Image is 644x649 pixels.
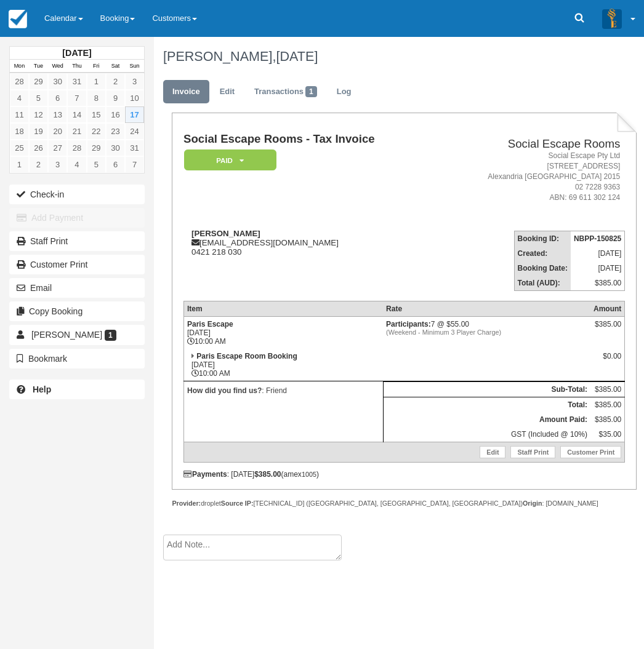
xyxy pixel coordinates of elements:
a: 5 [29,90,48,106]
a: 30 [106,140,125,156]
strong: Payments [183,470,227,479]
a: 29 [87,140,106,156]
img: A3 [602,9,622,28]
a: 26 [29,140,48,156]
a: 7 [67,90,86,106]
a: Log [328,80,361,104]
a: 23 [106,123,125,140]
td: [DATE] [571,246,625,261]
a: 11 [10,106,29,123]
a: Edit [480,446,505,458]
a: 6 [48,90,67,106]
th: Amount Paid: [383,412,590,427]
small: 1005 [302,471,316,478]
em: Paid [184,149,276,171]
th: Thu [67,60,86,73]
a: 3 [48,156,67,173]
td: [DATE] [571,261,625,276]
a: Customer Print [9,255,145,274]
a: 18 [10,123,29,140]
strong: [DATE] [62,48,91,58]
th: Fri [87,60,106,73]
a: Edit [211,80,244,104]
button: Add Payment [9,208,145,228]
strong: Provider: [172,500,201,507]
td: [DATE] 10:00 AM [183,349,383,381]
strong: [PERSON_NAME] [191,229,260,238]
td: $385.00 [590,397,625,412]
b: Help [33,384,51,394]
th: Sun [125,60,144,73]
div: : [DATE] (amex ) [183,470,625,479]
img: checkfront-main-nav-mini-logo.png [9,10,27,28]
a: 2 [29,156,48,173]
a: 15 [87,106,106,123]
td: GST (Included @ 10%) [383,427,590,442]
th: Sat [106,60,125,73]
strong: Paris Escape Room Booking [196,352,297,360]
a: 27 [48,140,67,156]
a: 6 [106,156,125,173]
a: 4 [10,90,29,106]
span: 1 [105,330,116,341]
strong: Origin [523,500,542,507]
address: Social Escape Pty Ltd [STREET_ADDRESS] Alexandria [GEOGRAPHIC_DATA] 2015 02 7228 9363 ABN: 69 611... [441,151,620,204]
button: Bookmark [9,349,145,368]
h2: Social Escape Rooms [441,138,620,151]
th: Created: [514,246,571,261]
h1: [PERSON_NAME], [163,49,628,64]
strong: Participants [386,320,431,328]
a: 7 [125,156,144,173]
span: [PERSON_NAME] [31,330,102,340]
a: 24 [125,123,144,140]
a: 28 [67,140,86,156]
a: 31 [125,140,144,156]
div: droplet [TECHNICAL_ID] ([GEOGRAPHIC_DATA], [GEOGRAPHIC_DATA], [GEOGRAPHIC_DATA]) : [DOMAIN_NAME] [172,499,637,508]
a: 20 [48,123,67,140]
a: 16 [106,106,125,123]
button: Check-in [9,185,145,204]
span: 1 [305,86,317,97]
a: 21 [67,123,86,140]
th: Booking ID: [514,231,571,246]
div: [EMAIL_ADDRESS][DOMAIN_NAME] 0421 218 030 [183,229,437,257]
a: 30 [48,73,67,90]
a: 13 [48,106,67,123]
a: 9 [106,90,125,106]
td: [DATE] 10:00 AM [183,316,383,349]
a: Transactions1 [245,80,326,104]
button: Email [9,278,145,298]
a: Staff Print [9,231,145,251]
a: 29 [29,73,48,90]
a: Invoice [163,80,209,104]
th: Wed [48,60,67,73]
a: 8 [87,90,106,106]
th: Item [183,301,383,316]
a: [PERSON_NAME] 1 [9,325,145,344]
h1: Social Escape Rooms - Tax Invoice [183,133,437,146]
a: 28 [10,73,29,90]
a: 22 [87,123,106,140]
strong: NBPP-150825 [574,234,621,243]
a: Help [9,380,145,399]
button: Copy Booking [9,301,145,321]
a: 5 [87,156,106,173]
a: 12 [29,106,48,123]
span: [DATE] [276,49,318,64]
p: : Friend [187,384,380,397]
div: $385.00 [594,320,621,338]
a: 31 [67,73,86,90]
strong: Source IP: [221,500,254,507]
a: 19 [29,123,48,140]
a: 25 [10,140,29,156]
a: 2 [106,73,125,90]
td: $35.00 [590,427,625,442]
a: 10 [125,90,144,106]
a: 1 [10,156,29,173]
a: 14 [67,106,86,123]
td: 7 @ $55.00 [383,316,590,349]
strong: How did you find us? [187,386,262,395]
th: Sub-Total: [383,381,590,397]
a: 4 [67,156,86,173]
strong: $385.00 [254,470,281,479]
